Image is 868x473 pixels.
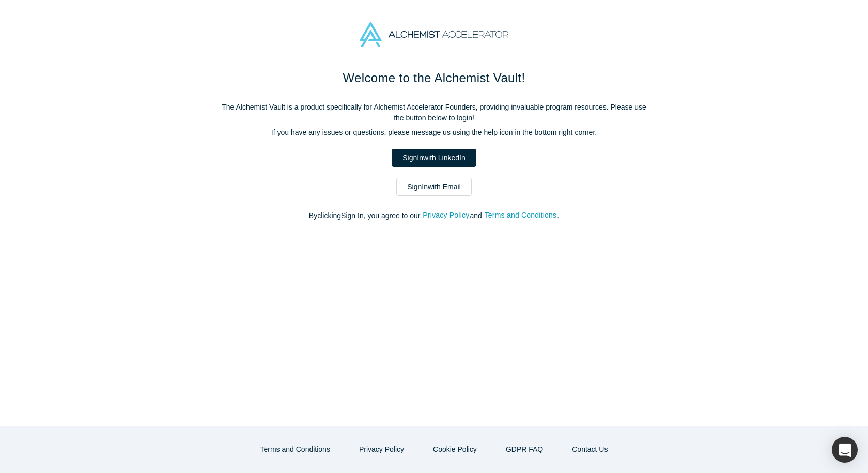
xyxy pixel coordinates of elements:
[396,178,472,196] a: SignInwith Email
[217,102,651,124] p: The Alchemist Vault is a product specifically for Alchemist Accelerator Founders, providing inval...
[495,440,554,459] a: GDPR FAQ
[422,209,470,221] button: Privacy Policy
[561,440,618,459] button: Contact Us
[392,149,476,167] a: SignInwith LinkedIn
[250,440,341,459] button: Terms and Conditions
[217,210,651,221] p: By clicking Sign In , you agree to our and .
[217,127,651,138] p: If you have any issues or questions, please message us using the help icon in the bottom right co...
[484,209,557,221] button: Terms and Conditions
[217,69,651,87] h1: Welcome to the Alchemist Vault!
[422,440,488,459] button: Cookie Policy
[348,440,415,459] button: Privacy Policy
[360,22,508,47] img: Alchemist Accelerator Logo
